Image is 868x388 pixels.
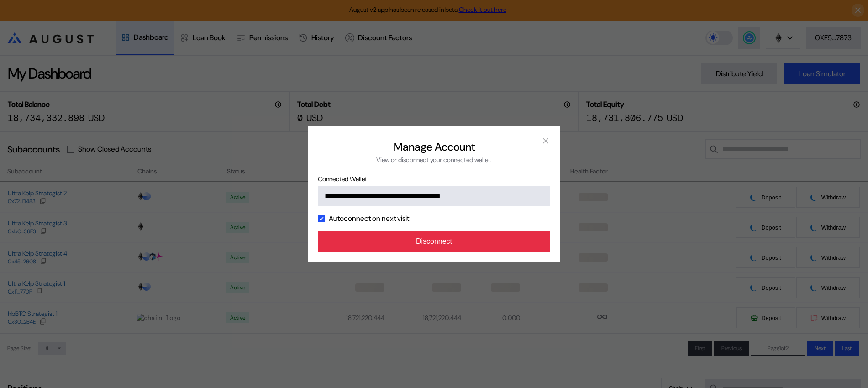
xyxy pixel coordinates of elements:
button: Disconnect [318,231,550,252]
div: View or disconnect your connected wallet. [376,156,492,164]
label: Autoconnect on next visit [329,214,409,223]
button: close modal [538,133,553,148]
span: Connected Wallet [318,175,550,183]
h2: Manage Account [394,140,475,154]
